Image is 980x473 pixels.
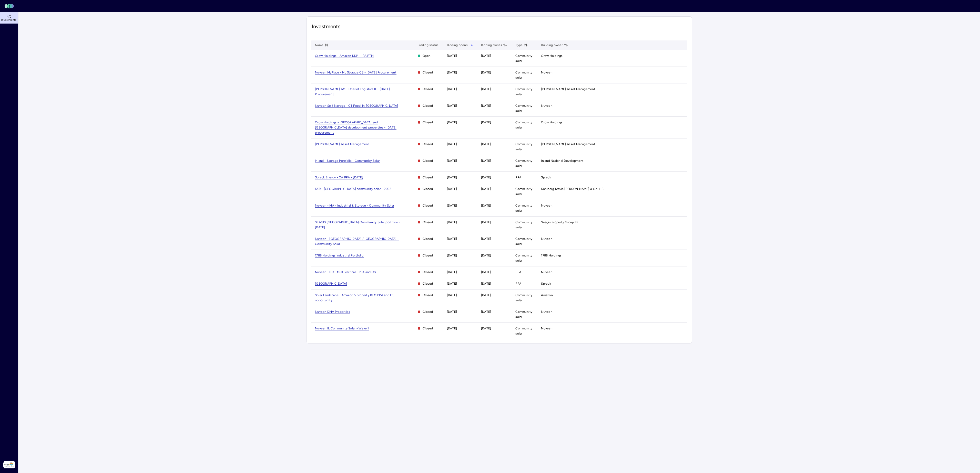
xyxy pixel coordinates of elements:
[481,121,491,124] time: [DATE]
[447,176,457,179] time: [DATE]
[417,281,439,286] span: Closed
[481,237,491,241] time: [DATE]
[417,253,439,258] span: Closed
[447,159,457,163] time: [DATE]
[537,233,687,250] td: Nuveen
[315,282,347,286] span: [GEOGRAPHIC_DATA]
[511,117,537,138] td: Community solar
[481,159,491,163] time: [DATE]
[511,250,537,266] td: Community solar
[537,200,687,217] td: Nuveen
[417,220,439,225] span: Closed
[515,42,528,48] span: Type
[447,327,457,330] time: [DATE]
[511,200,537,217] td: Community solar
[447,142,457,146] time: [DATE]
[417,87,439,92] span: Closed
[1,18,16,21] span: Investments
[315,310,350,314] a: Nuveen DMV Properties
[315,87,390,96] span: [PERSON_NAME] AM - Chariot Logistics IL - [DATE] Procurement
[315,220,400,229] a: SEAGIS [GEOGRAPHIC_DATA] Community Solar portfolio - [DATE]
[481,187,491,191] time: [DATE]
[537,217,687,233] td: Seagis Property Group LP
[315,54,374,58] a: Crow Holdings - Amazon DDP1 - PA FTM
[537,172,687,183] td: Spreck
[417,142,439,147] span: Closed
[481,142,491,146] time: [DATE]
[537,289,687,306] td: Amazon
[417,42,439,48] span: Bidding status
[481,282,491,285] time: [DATE]
[417,53,439,58] span: Open
[511,233,537,250] td: Community solar
[537,323,687,339] td: Nuveen
[417,270,439,275] span: Closed
[447,270,457,274] time: [DATE]
[315,270,376,274] a: Nuveen - DC - Mult-vertical - PPA and CS
[481,204,491,207] time: [DATE]
[481,71,491,74] time: [DATE]
[447,310,457,314] time: [DATE]
[537,138,687,155] td: [PERSON_NAME] Asset Management
[315,71,396,74] a: Nuveen MyPlace - NJ Storage CS - [DATE] Procurement
[417,103,439,108] span: Closed
[481,293,491,297] time: [DATE]
[511,217,537,233] td: Community solar
[315,176,363,179] a: Spreck Energy - CA PPA - [DATE]
[315,293,394,302] span: Solar Landscape - Amazon 5 property BTM PPA and CS opportunity
[481,42,507,48] span: Bidding closes
[524,43,528,47] button: toggle sorting
[537,266,687,278] td: Nuveen
[417,158,439,163] span: Closed
[564,43,568,47] button: toggle sorting
[511,50,537,67] td: Community solar
[315,204,394,207] a: Nuveen - MA - Industrial & Storage - Community Solar
[447,87,457,91] time: [DATE]
[511,172,537,183] td: PPA
[417,70,439,75] span: Closed
[447,187,457,191] time: [DATE]
[511,306,537,323] td: Community solar
[481,220,491,224] time: [DATE]
[469,43,473,47] button: toggle sorting
[537,100,687,117] td: Nuveen
[315,142,369,146] span: [PERSON_NAME] Asset Management
[447,71,457,74] time: [DATE]
[417,236,439,241] span: Closed
[537,250,687,266] td: 1788 Holdings
[541,42,568,48] span: Building owner
[3,459,15,471] img: Solar Landscape
[417,175,439,180] span: Closed
[315,293,394,302] a: Solar Landscape - Amazon 5 property BTM PPA and CS opportunity
[511,183,537,200] td: Community solar
[537,306,687,323] td: Nuveen
[537,83,687,100] td: [PERSON_NAME] Asset Management
[315,42,329,48] span: Name
[315,254,364,257] a: 1788 Holdings Industrial Portfolio
[447,254,457,257] time: [DATE]
[417,326,439,331] span: Closed
[537,155,687,172] td: Inland National Development
[481,327,491,330] time: [DATE]
[511,138,537,155] td: Community solar
[447,220,457,224] time: [DATE]
[511,323,537,339] td: Community solar
[537,183,687,200] td: Kohlberg Kravis [PERSON_NAME] & Co. L.P.
[537,278,687,289] td: Spreck
[417,186,439,191] span: Closed
[511,278,537,289] td: PPA
[315,327,369,330] a: Nuveen IL Community Solar - Wave 1
[324,43,329,47] button: toggle sorting
[315,104,398,107] a: Nuveen Self Storage - CT Feed-in-[GEOGRAPHIC_DATA]
[315,121,396,134] a: Crow Holdings - [GEOGRAPHIC_DATA] and [GEOGRAPHIC_DATA] development properties - [DATE] procurement
[417,309,439,314] span: Closed
[511,100,537,117] td: Community solar
[417,293,439,298] span: Closed
[447,54,457,58] time: [DATE]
